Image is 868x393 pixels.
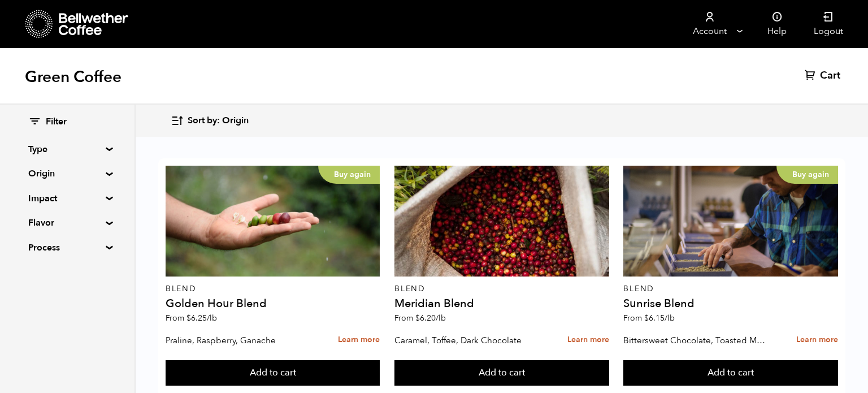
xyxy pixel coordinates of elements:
p: Blend [623,285,838,293]
p: Bittersweet Chocolate, Toasted Marshmallow, Candied Orange, Praline [623,332,769,349]
a: Learn more [796,328,838,352]
summary: Origin [28,167,106,180]
span: $ [644,313,649,323]
bdi: 6.25 [186,313,217,323]
p: Caramel, Toffee, Dark Chocolate [394,332,540,349]
a: Buy again [623,166,838,277]
p: Blend [166,285,380,293]
span: /lb [436,313,446,323]
span: $ [415,313,420,323]
h4: Meridian Blend [394,298,609,309]
bdi: 6.20 [415,313,446,323]
span: From [166,313,217,323]
h4: Golden Hour Blend [166,298,380,309]
bdi: 6.15 [644,313,675,323]
h1: Green Coffee [25,67,121,87]
a: Learn more [567,328,609,352]
p: Blend [394,285,609,293]
span: $ [186,313,191,323]
summary: Flavor [28,216,106,230]
summary: Process [28,241,106,254]
a: Cart [805,69,843,83]
button: Sort by: Origin [171,107,249,134]
h4: Sunrise Blend [623,298,838,309]
button: Add to cart [623,360,838,386]
span: From [394,313,446,323]
button: Add to cart [166,360,380,386]
p: Buy again [776,166,838,184]
p: Praline, Raspberry, Ganache [166,332,311,349]
a: Learn more [338,328,380,352]
span: Sort by: Origin [188,115,249,127]
summary: Type [28,142,106,156]
a: Buy again [166,166,380,277]
p: Buy again [318,166,380,184]
button: Add to cart [394,360,609,386]
span: /lb [207,313,217,323]
span: Filter [46,116,67,128]
span: From [623,313,675,323]
span: /lb [665,313,675,323]
span: Cart [820,69,840,83]
summary: Impact [28,192,106,205]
